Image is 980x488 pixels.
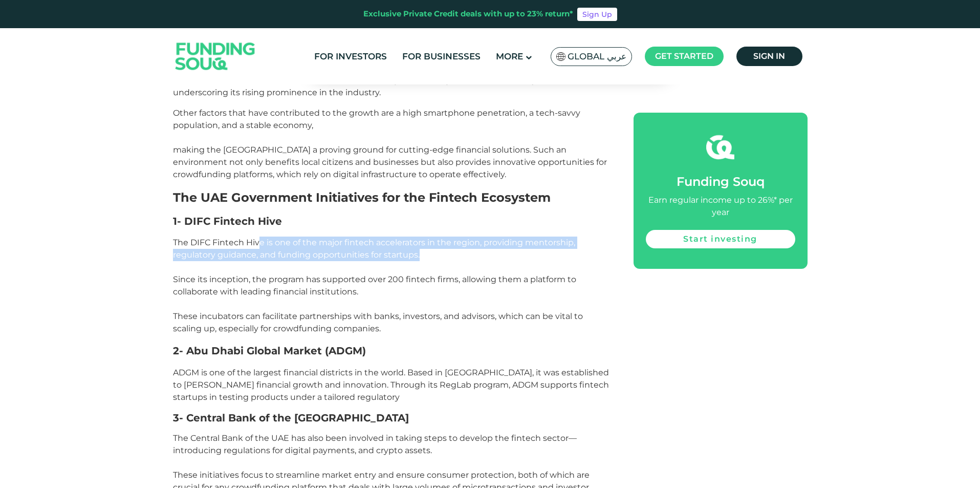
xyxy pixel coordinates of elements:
[646,230,795,248] a: Start investing
[753,51,785,61] span: Sign in
[556,52,565,61] img: SA Flag
[173,108,607,179] span: Other factors that have contributed to the growth are a high smartphone penetration, a tech-savvy...
[577,8,617,21] a: Sign Up
[496,51,523,61] span: More
[568,51,626,62] span: Global عربي
[173,215,282,227] span: 1- DIFC Fintech Hive
[706,133,734,161] img: fsicon
[646,194,795,219] div: Earn regular income up to 26%* per year
[173,190,551,205] span: The UAE Government Initiatives for the Fintech Ecosystem
[655,51,713,61] span: Get started
[173,368,609,402] span: ADGM is one of the largest financial districts in the world. Based in [GEOGRAPHIC_DATA], it was e...
[165,31,266,82] img: Logo
[173,412,611,424] h3: 3- Central Bank of the [GEOGRAPHIC_DATA]
[363,8,573,20] div: Exclusive Private Credit deals with up to 23% return*
[312,48,389,65] a: For Investors
[677,174,765,189] span: Funding Souq
[173,238,583,333] span: The DIFC Fintech Hive is one of the major fintech accelerators in the region, providing mentorshi...
[400,48,483,65] a: For Businesses
[173,345,366,357] span: 2- Abu Dhabi Global Market (ADGM)
[736,47,802,66] a: Sign in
